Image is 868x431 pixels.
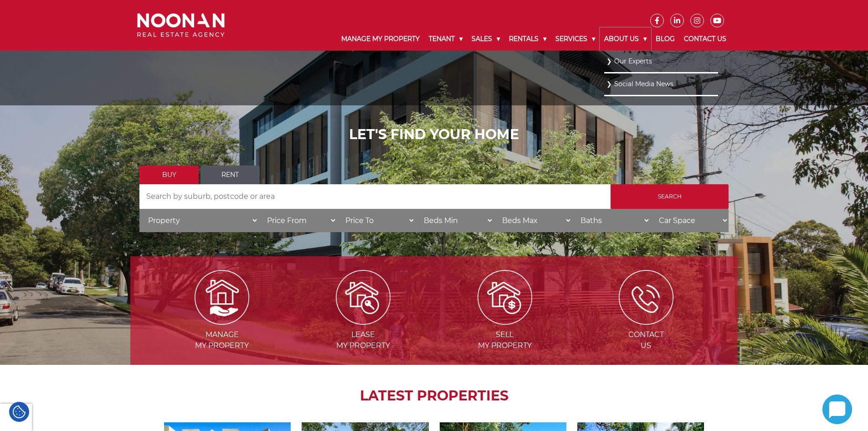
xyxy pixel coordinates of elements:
img: ICONS [619,270,673,325]
a: Manage my Property Managemy Property [152,292,292,350]
input: Search by suburb, postcode or area [139,184,611,209]
div: Cookie Settings [9,402,29,422]
a: Lease my property Leasemy Property [293,292,433,350]
a: About Us [600,27,651,51]
a: ICONS ContactUs [576,292,716,350]
h2: LATEST PROPERTIES [153,388,715,404]
input: Search [611,184,729,209]
a: Tenant [424,27,467,51]
span: Sell my Property [435,329,575,351]
a: Social Media News [606,78,716,90]
a: Contact Us [679,27,731,51]
a: Sales [467,27,504,51]
img: Manage my Property [195,270,249,325]
img: Lease my property [336,270,390,325]
a: Rentals [504,27,551,51]
h1: LET'S FIND YOUR HOME [139,126,729,143]
a: Rent [200,166,260,184]
a: Blog [651,27,679,51]
a: Our Experts [606,55,716,68]
span: Manage my Property [152,329,292,351]
img: Noonan Real Estate Agency [137,13,225,37]
a: Buy [139,166,199,184]
a: Sell my property Sellmy Property [435,292,575,350]
img: Sell my property [478,270,532,325]
a: Manage My Property [337,27,424,51]
a: Services [551,27,600,51]
span: Contact Us [576,329,716,351]
span: Lease my Property [293,329,433,351]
